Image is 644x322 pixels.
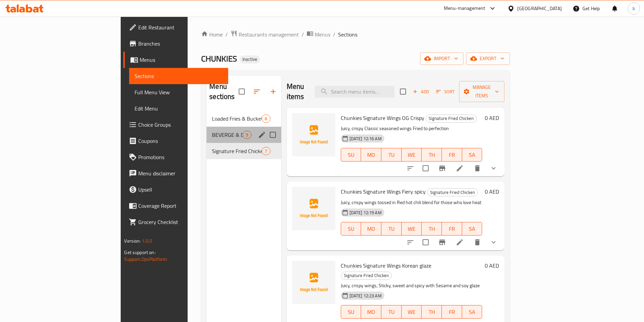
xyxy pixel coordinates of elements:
a: Support.OpsPlatform [124,255,167,264]
span: Add [412,88,430,96]
button: TU [381,222,402,236]
span: Select to update [419,161,433,175]
div: items [243,131,251,139]
svg: Show Choices [490,164,498,172]
span: BEVERGE & DESSERT [212,131,243,139]
span: Menu disclaimer [138,169,223,177]
span: [DATE] 12:23 AM [347,293,384,299]
button: export [466,52,510,65]
a: Menus [307,30,330,39]
span: Sections [135,72,223,80]
button: TU [381,305,402,319]
span: SA [465,224,480,234]
span: export [472,54,504,63]
span: FR [445,307,459,317]
span: Select section [396,84,410,99]
span: Sort [436,88,455,96]
span: [DATE] 12:19 AM [347,209,384,216]
button: show more [485,234,502,250]
span: SU [344,150,359,160]
p: Juicy, crispy wings tossed in Red hot chili blend for those who love heat [341,198,482,207]
button: TH [422,305,442,319]
span: [DATE] 12:16 AM [347,135,384,142]
span: Select all sections [235,84,249,99]
span: Chunkies Signature Wings Fiery spicy [341,187,426,197]
button: Branch-specific-item [434,160,450,176]
button: SU [341,305,361,319]
span: Restaurants management [239,30,299,39]
span: Choice Groups [138,121,223,129]
button: MO [361,222,381,236]
span: TH [424,224,439,234]
button: TH [422,148,442,162]
button: WE [402,148,422,162]
img: Chunkies Signature Wings Fiery spicy [292,187,335,230]
span: Select to update [419,235,433,249]
p: Juicy, crispy wings, Sticky, sweet and spicy with Sesame and soy glaze [341,281,482,290]
span: MO [364,307,379,317]
span: Inactive [240,56,260,62]
span: SU [344,224,359,234]
h2: Menu items [287,81,307,102]
button: TH [422,222,442,236]
span: 9 [243,132,251,138]
h6: 0 AED [485,113,499,123]
h6: 0 AED [485,261,499,270]
span: Coverage Report [138,202,223,210]
span: FR [445,150,459,160]
button: WE [402,222,422,236]
button: MO [361,148,381,162]
span: Branches [138,40,223,48]
button: Sort [434,86,456,97]
button: FR [442,305,462,319]
div: Signature Fried Chicken [427,188,478,196]
span: Edit Restaurant [138,23,223,31]
button: edit [257,130,267,140]
a: Menu disclaimer [123,165,228,181]
span: MO [364,224,379,234]
span: Coupons [138,137,223,145]
span: SA [465,307,480,317]
input: search [315,86,395,98]
a: Edit menu item [456,164,464,172]
button: SU [341,148,361,162]
span: 7 [262,148,270,154]
button: MO [361,305,381,319]
span: MO [364,150,379,160]
a: Full Menu View [129,84,228,100]
button: Add section [265,83,281,100]
p: Juicy, crispy Classic seasoned wings Fried to perfection [341,124,482,133]
button: show more [485,160,502,176]
span: Signature Fried Chicken [427,189,478,196]
button: import [420,52,463,65]
button: TU [381,148,402,162]
span: SA [465,150,480,160]
button: SA [462,305,482,319]
span: b [633,5,635,12]
span: TU [384,307,399,317]
span: Version: [124,237,141,245]
span: TU [384,224,399,234]
div: Signature Fried Chicken7 [207,143,281,159]
button: SA [462,222,482,236]
span: Add item [410,86,432,97]
span: Edit Menu [135,104,223,113]
span: Grocery Checklist [138,218,223,226]
a: Edit Menu [129,100,228,117]
a: Edit menu item [456,238,464,246]
span: Sections [338,30,357,39]
li: / [333,30,335,39]
a: Sections [129,68,228,84]
button: WE [402,305,422,319]
a: Upsell [123,181,228,198]
a: Edit Restaurant [123,19,228,35]
nav: breadcrumb [201,30,510,39]
span: Upsell [138,185,223,194]
span: WE [404,224,419,234]
span: TH [424,307,439,317]
span: Signature Fried Chicken [341,272,391,279]
button: Manage items [459,81,504,102]
a: Grocery Checklist [123,214,228,230]
a: Promotions [123,149,228,165]
span: WE [404,150,419,160]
